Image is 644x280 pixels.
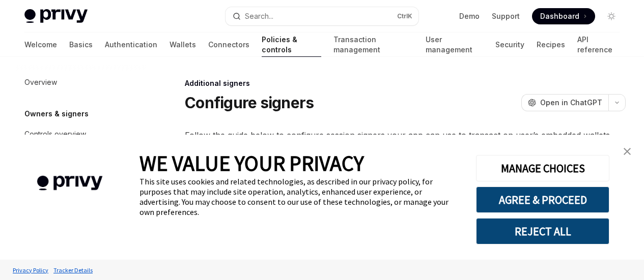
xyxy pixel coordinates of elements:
[16,73,147,91] a: Overview
[15,161,124,205] img: company logo
[624,148,631,155] img: close banner
[492,11,520,21] a: Support
[208,33,249,57] a: Connectors
[476,155,609,181] button: MANAGE CHOICES
[495,33,524,57] a: Security
[139,176,461,217] div: This site uses cookies and related technologies, as described in our privacy policy, for purposes...
[24,108,89,120] h5: Owners & signers
[540,11,579,21] span: Dashboard
[24,33,57,57] a: Welcome
[476,186,609,213] button: AGREE & PROCEED
[69,33,93,57] a: Basics
[459,11,480,21] a: Demo
[226,7,418,25] button: Open search
[397,12,412,20] span: Ctrl K
[577,33,620,57] a: API reference
[426,33,483,57] a: User management
[16,125,147,143] a: Controls overview
[617,141,637,162] a: close banner
[540,98,602,108] span: Open in ChatGPT
[170,33,196,57] a: Wallets
[537,33,565,57] a: Recipes
[262,33,321,57] a: Policies & controls
[185,128,626,142] span: Follow the guide below to configure session signers your app can use to transact on user’s embedd...
[333,33,414,57] a: Transaction management
[245,10,273,22] div: Search...
[24,76,57,88] div: Overview
[185,94,314,112] h1: Configure signers
[24,128,86,140] div: Controls overview
[24,9,88,23] img: light logo
[532,8,595,24] a: Dashboard
[51,261,95,279] a: Tracker Details
[139,150,364,176] span: WE VALUE YOUR PRIVACY
[105,33,157,57] a: Authentication
[603,8,620,24] button: Toggle dark mode
[521,94,608,111] button: Open in ChatGPT
[476,218,609,244] button: REJECT ALL
[185,78,626,88] div: Additional signers
[10,261,51,279] a: Privacy Policy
